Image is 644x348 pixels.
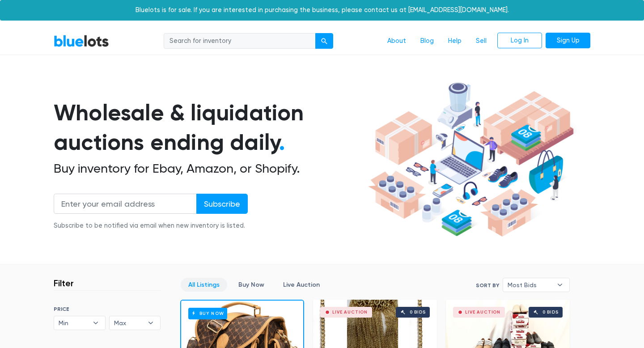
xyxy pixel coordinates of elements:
input: Search for inventory [164,33,316,49]
div: 0 bids [542,310,559,314]
a: All Listings [181,278,227,292]
div: Live Auction [332,310,368,314]
label: Sort By [476,281,499,289]
a: Log In [497,33,542,49]
b: ▾ [86,316,105,330]
input: Subscribe [196,194,248,214]
a: Sign Up [546,33,590,49]
span: Min [59,316,88,330]
b: ▾ [551,278,569,292]
h6: Buy Now [188,308,227,319]
h1: Wholesale & liquidation auctions ending daily [54,98,365,157]
a: BlueLots [54,34,109,47]
a: Sell [469,33,494,50]
div: Subscribe to be notified via email when new inventory is listed. [54,221,248,231]
img: hero-ee84e7d0318cb26816c560f6b4441b76977f77a177738b4e94f68c95b2b83dbb.png [365,78,577,241]
h6: PRICE [54,306,161,312]
a: Blog [413,33,441,50]
b: ▾ [141,316,160,330]
div: Live Auction [465,310,500,314]
span: . [279,129,285,156]
div: 0 bids [410,310,426,314]
span: Most Bids [508,278,552,292]
span: Max [114,316,144,330]
a: Buy Now [231,278,272,292]
a: About [380,33,413,50]
a: Live Auction [275,278,327,292]
a: Help [441,33,469,50]
h2: Buy inventory for Ebay, Amazon, or Shopify. [54,161,365,176]
h3: Filter [54,278,74,289]
input: Enter your email address [54,194,197,214]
